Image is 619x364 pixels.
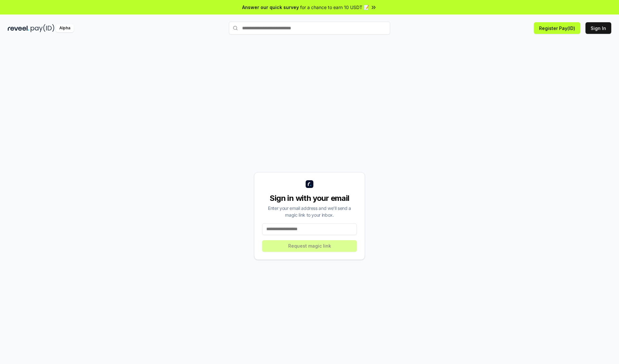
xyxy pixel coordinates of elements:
img: pay_id [31,24,54,32]
div: Sign in with your email [262,193,357,203]
div: Alpha [56,24,74,32]
button: Sign In [585,22,611,34]
img: logo_small [306,180,313,188]
div: Enter your email address and we’ll send a magic link to your inbox. [262,205,357,218]
button: Register Pay(ID) [534,22,580,34]
span: Answer our quick survey [242,4,299,11]
img: reveel_dark [8,24,29,32]
span: for a chance to earn 10 USDT 📝 [300,4,369,11]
